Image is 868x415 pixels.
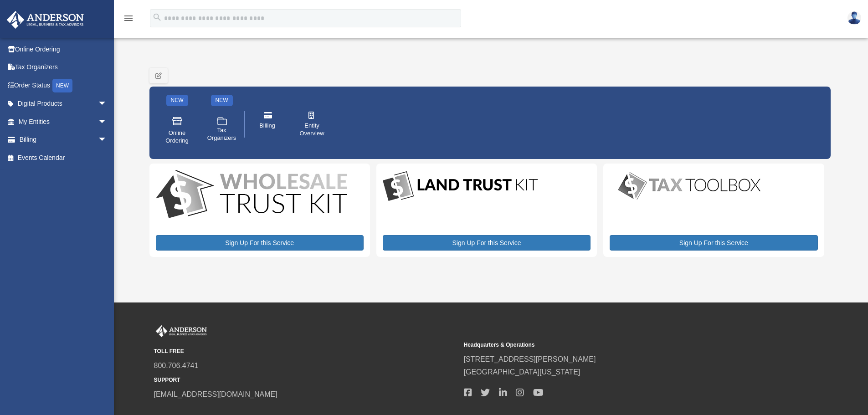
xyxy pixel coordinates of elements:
a: [GEOGRAPHIC_DATA][US_STATE] [464,368,580,376]
a: Tax Organizers [6,58,121,77]
a: My Entitiesarrow_drop_down [6,113,121,131]
a: Order StatusNEW [6,76,121,95]
a: Entity Overview [293,105,331,143]
a: 800.706.4741 [154,362,199,369]
a: [STREET_ADDRESS][PERSON_NAME] [464,355,596,363]
img: Anderson Advisors Platinum Portal [154,325,209,337]
a: Tax Organizers [203,109,241,151]
span: Entity Overview [299,122,325,138]
small: TOLL FREE [154,347,457,356]
img: Anderson Advisors Platinum Portal [4,11,87,29]
img: LandTrust_lgo-1.jpg [383,170,538,203]
a: Billingarrow_drop_down [6,131,121,149]
img: User Pic [847,11,861,25]
a: Online Ordering [6,40,121,58]
a: [EMAIL_ADDRESS][DOMAIN_NAME] [154,390,277,398]
small: Headquarters & Operations [464,340,767,350]
a: Digital Productsarrow_drop_down [6,95,116,113]
a: Sign Up For this Service [610,235,817,251]
span: arrow_drop_down [98,131,116,149]
i: search [152,12,162,22]
span: arrow_drop_down [98,113,116,131]
span: Billing [259,122,275,130]
div: NEW [211,95,233,106]
span: arrow_drop_down [98,95,116,113]
a: menu [123,16,134,24]
span: Online Ordering [164,129,190,145]
a: Online Ordering [158,109,196,151]
span: Tax Organizers [207,127,236,142]
a: Events Calendar [6,149,121,167]
a: Sign Up For this Service [383,235,591,251]
img: WS-Trust-Kit-lgo-1.jpg [156,170,347,220]
a: Billing [248,105,287,143]
small: SUPPORT [154,375,457,385]
img: taxtoolbox_new-1.webp [610,170,769,202]
i: menu [123,13,134,24]
div: NEW [166,95,188,106]
div: NEW [52,79,72,92]
a: Sign Up For this Service [156,235,364,251]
